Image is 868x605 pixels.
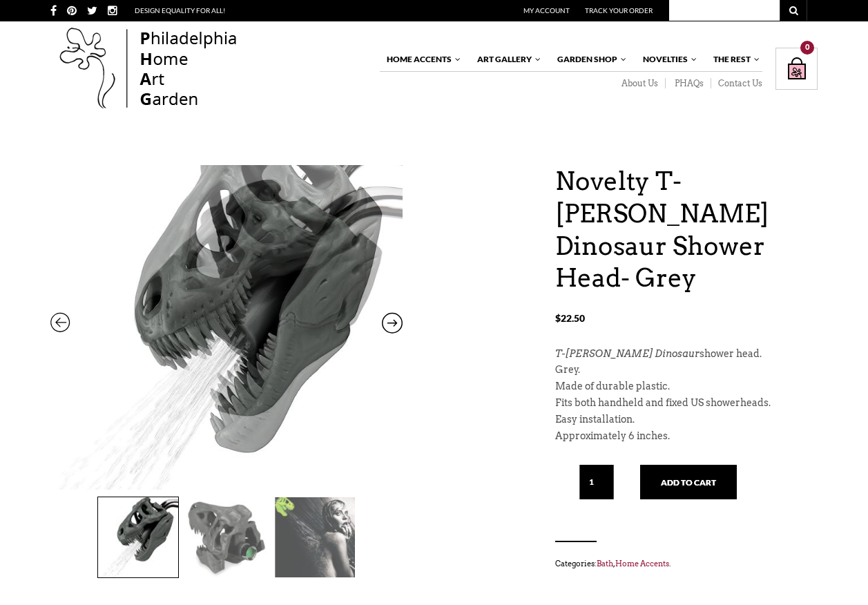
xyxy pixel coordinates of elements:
a: Garden Shop [550,48,628,71]
p: Fits both handheld and fixed US showerheads. [555,395,818,412]
p: Easy installation. [555,412,818,428]
div: 0 [800,41,814,55]
p: shower head. [555,346,818,363]
a: Contact Us [711,78,762,89]
button: Add to cart [640,465,737,499]
a: About Us [613,78,666,89]
p: Made of durable plastic. [555,378,818,395]
p: Grey. [555,362,818,378]
bdi: 22.50 [555,312,585,324]
a: My Account [523,6,570,15]
em: T-[PERSON_NAME] Dinosaur [555,348,700,359]
img: UTU3GI0085_thePHAGshop_Novelty-T-Rex-Dinosaur-Shower-Head-Grey.jpg [50,87,403,560]
input: Qty [579,465,614,499]
h1: Novelty T-[PERSON_NAME] Dinosaur Shower Head- Grey [555,165,818,294]
a: Home Accents [615,559,669,568]
span: Categories: , . [555,556,818,571]
a: Novelties [636,48,698,71]
a: Track Your Order [585,6,653,15]
p: Approximately 6 inches. [555,428,818,445]
a: The Rest [706,48,761,71]
a: PHAQs [666,78,711,89]
a: Bath [597,559,613,568]
a: Art Gallery [470,48,542,71]
a: Home Accents [380,48,462,71]
span: $ [555,312,561,324]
